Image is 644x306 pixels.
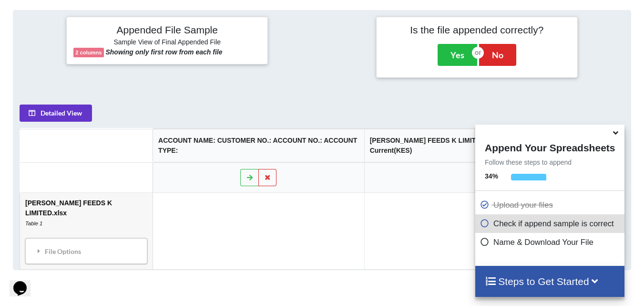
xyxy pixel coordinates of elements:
[479,44,516,66] button: No
[20,193,153,269] td: [PERSON_NAME] FEEDS K LIMITED.xlsx
[480,199,622,211] p: Upload your files
[28,241,144,261] div: File Options
[475,139,624,154] h4: Append Your Spreadsheets
[153,129,364,162] th: ACCOUNT NAME: CUSTOMER NO.: ACCOUNT NO.: ACCOUNT TYPE:
[383,24,571,36] h4: Is the file appended correctly?
[20,105,92,122] button: Detailed View
[480,236,622,248] p: Name & Download Your File
[364,129,624,162] th: [PERSON_NAME] FEEDS K LIMITED 000304790 047000013796 Business Current(KES)
[75,50,102,55] b: 2 columns
[73,38,261,48] h6: Sample View of Final Appended File
[10,268,40,296] iframe: chat widget
[485,172,498,180] b: 34 %
[73,24,261,37] h4: Appended File Sample
[480,218,622,230] p: Check if append sample is correct
[438,44,477,66] button: Yes
[475,158,624,167] p: Follow these steps to append
[105,48,222,56] b: Showing only first row from each file
[485,275,615,287] h4: Steps to Get Started
[25,221,42,226] i: Table 1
